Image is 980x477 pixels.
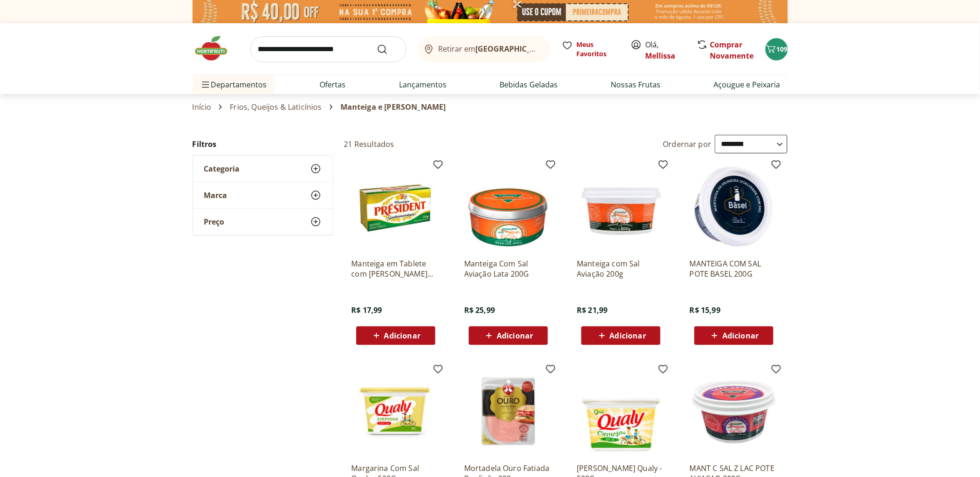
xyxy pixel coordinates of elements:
[464,305,495,315] span: R$ 25,99
[577,367,665,456] img: Margarina Sem Sal Qualy - 500G
[577,40,620,59] span: Meus Favoritos
[500,79,558,90] a: Bebidas Geladas
[777,45,788,53] span: 109
[577,163,665,251] img: Manteiga com Sal Aviação 200g
[200,73,267,96] span: Departamentos
[204,217,225,226] span: Preço
[384,332,420,339] span: Adicionar
[646,39,687,61] span: Olá,
[438,45,541,53] span: Retirar em
[611,79,660,90] a: Nossas Frutas
[577,305,607,315] span: R$ 21,99
[690,163,778,251] img: MANTEIGA COM SAL POTE BASEL 200G
[352,258,440,279] a: Manteiga em Tablete com [PERSON_NAME] Président 200g
[340,103,446,111] span: Manteiga e [PERSON_NAME]
[344,139,394,149] h2: 21 Resultados
[475,44,632,54] b: [GEOGRAPHIC_DATA]/[GEOGRAPHIC_DATA]
[193,182,333,208] button: Marca
[352,163,440,251] img: Manteiga em Tablete com Sal Président 200g
[690,258,778,279] a: MANTEIGA COM SAL POTE BASEL 200G
[694,326,773,345] button: Adicionar
[690,367,778,456] img: MANT C SAL Z LAC POTE AVIACAO 200G
[193,103,212,111] a: Início
[646,51,676,61] a: Mellissa
[497,332,533,339] span: Adicionar
[193,209,333,235] button: Preço
[352,305,382,315] span: R$ 17,99
[766,38,788,60] button: Carrinho
[610,332,646,339] span: Adicionar
[352,367,440,456] img: Margarina Com Sal Qualy - 500G
[713,79,780,90] a: Açougue e Peixaria
[193,156,333,182] button: Categoria
[418,36,551,62] button: Retirar em[GEOGRAPHIC_DATA]/[GEOGRAPHIC_DATA]
[204,164,240,173] span: Categoria
[562,40,620,59] a: Meus Favoritos
[464,163,553,251] img: Manteiga Com Sal Aviação Lata 200G
[193,135,333,153] h2: Filtros
[469,326,548,345] button: Adicionar
[399,79,447,90] a: Lançamentos
[464,258,553,279] a: Manteiga Com Sal Aviação Lata 200G
[690,305,720,315] span: R$ 15,99
[320,79,346,90] a: Ofertas
[663,139,712,149] label: Ordernar por
[581,326,660,345] button: Adicionar
[710,40,754,61] a: Comprar Novamente
[356,326,435,345] button: Adicionar
[204,191,227,200] span: Marca
[377,44,399,55] button: Submit Search
[230,103,321,111] a: Frios, Queijos & Laticínios
[464,367,553,456] img: Mortadela Ouro Fatiada Perdigão 200g
[722,332,759,339] span: Adicionar
[200,73,211,96] button: Menu
[193,34,239,62] img: Hortifruti
[577,258,665,279] a: Manteiga com Sal Aviação 200g
[250,36,407,62] input: search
